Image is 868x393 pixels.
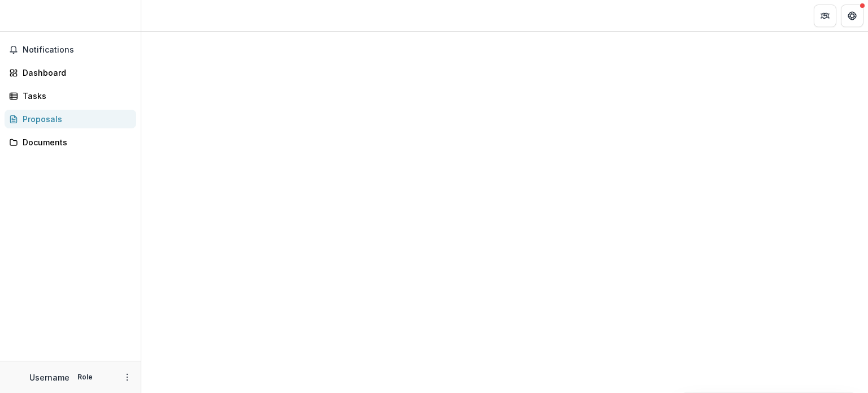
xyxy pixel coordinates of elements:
[23,90,127,102] div: Tasks
[5,133,136,152] a: Documents
[74,372,96,382] p: Role
[5,110,136,128] a: Proposals
[814,5,836,27] button: Partners
[23,136,127,148] div: Documents
[23,45,132,55] span: Notifications
[120,370,134,384] button: More
[5,87,136,105] a: Tasks
[29,372,70,383] p: Username
[23,113,127,125] div: Proposals
[5,41,136,59] button: Notifications
[23,67,127,79] div: Dashboard
[841,5,863,27] button: Get Help
[5,63,136,82] a: Dashboard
